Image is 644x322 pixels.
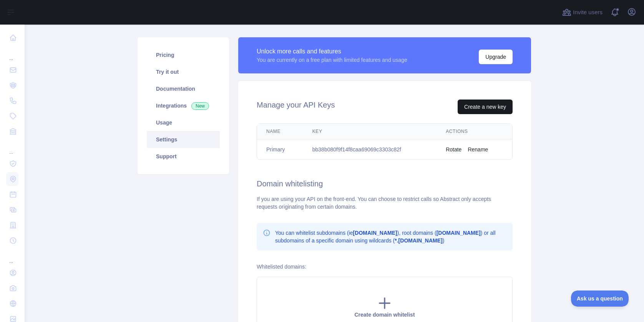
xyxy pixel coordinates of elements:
iframe: Toggle Customer Support [571,290,629,307]
h2: Domain whitelisting [257,178,513,189]
button: Create a new key [458,100,513,114]
a: Settings [147,131,220,148]
a: Support [147,148,220,165]
button: Upgrade [479,50,513,64]
div: You are currently on a free plan with limited features and usage [257,56,407,64]
b: *.[DOMAIN_NAME] [395,237,442,244]
th: Actions [437,124,512,139]
th: Key [303,124,437,139]
label: Whitelisted domains: [257,264,306,270]
a: Integrations New [147,97,220,114]
span: New [191,102,209,110]
p: You can whitelist subdomains (ie ), root domains ( ) or all subdomains of a specific domain using... [275,229,506,244]
th: Name [257,124,303,139]
div: ... [6,140,18,155]
div: Unlock more calls and features [257,47,407,56]
div: ... [6,249,18,264]
td: Primary [257,139,303,160]
span: Create domain whitelist [354,312,415,318]
a: Pricing [147,46,220,63]
button: Rotate [446,146,461,153]
a: Documentation [147,80,220,97]
b: [DOMAIN_NAME] [437,230,481,236]
button: Rename [468,146,488,153]
span: Invite users [573,8,603,17]
td: bb38b080f9f14f8caa69069c3303c82f [303,139,437,160]
div: ... [6,46,18,61]
div: If you are using your API on the front-end. You can choose to restrict calls so Abstract only acc... [257,195,513,211]
button: Invite users [561,6,604,18]
a: Try it out [147,63,220,80]
b: [DOMAIN_NAME] [353,230,397,236]
h2: Manage your API Keys [257,100,335,114]
a: Usage [147,114,220,131]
